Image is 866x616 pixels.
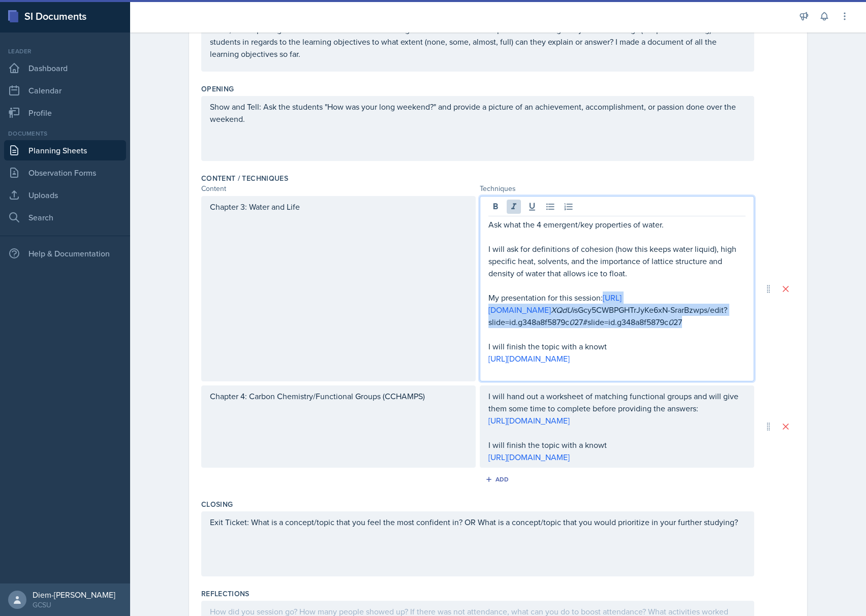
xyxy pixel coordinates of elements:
p: Chapter 4: Carbon Chemistry/Functional Groups (CCHAMPS) [210,390,467,402]
div: Techniques [480,183,754,194]
p: I will hand out a worksheet of matching functional groups and will give them some time to complet... [488,390,746,414]
div: Add [487,475,509,483]
p: My presentation for this session: sGcy5CWBPGHTrJyKe6xN-SrarBzwps/edit?slide=id.g348a8f5879c 27#sl... [488,291,746,328]
div: Documents [4,129,126,138]
a: Search [4,207,126,228]
div: GCSU [33,600,115,610]
em: 0 [668,316,673,328]
label: Opening [201,84,234,94]
p: Chapter 3: Water and Life [210,201,467,213]
label: Closing [201,499,233,509]
a: Calendar [4,80,126,101]
a: [URL][DOMAIN_NAME] [488,353,570,364]
a: [URL][DOMAIN_NAME] [488,415,570,426]
p: Show and Tell: Ask the students "How was your long weekend?" and provide a picture of an achievem... [210,101,746,125]
p: The content in the beginning of chapter 4 as well as the latter part of chapter 3 is aimed toward... [210,11,746,60]
a: Dashboard [4,58,126,78]
div: Diem-[PERSON_NAME] [33,590,115,600]
button: Add [482,472,515,487]
div: Help & Documentation [4,243,126,264]
p: Exit Ticket: What is a concept/topic that you feel the most confident in? OR What is a concept/to... [210,516,746,528]
div: Content [201,183,476,194]
a: Planning Sheets [4,140,126,160]
label: Content / Techniques [201,173,288,183]
a: [URL][DOMAIN_NAME] [488,451,570,463]
a: Uploads [4,185,126,205]
a: Observation Forms [4,163,126,183]
p: I will finish the topic with a knowt [488,340,746,352]
label: Reflections [201,589,250,599]
em: 0 [569,316,574,328]
p: I will finish the topic with a knowt [488,439,746,451]
a: Profile [4,103,126,123]
p: I will ask for definitions of cohesion (how this keeps water liquid), high specific heat, solvent... [488,243,746,279]
div: Leader [4,47,126,56]
em: XQdUi [551,304,574,315]
p: Ask what the 4 emergent/key properties of water. [488,218,746,231]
